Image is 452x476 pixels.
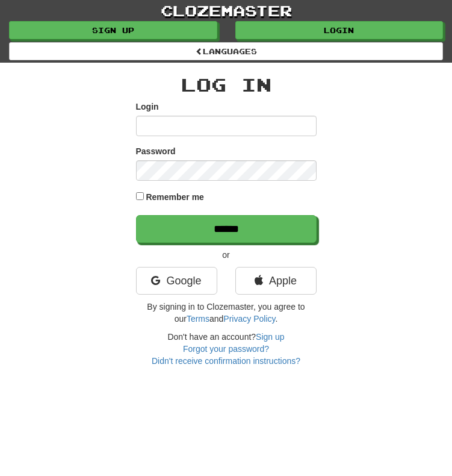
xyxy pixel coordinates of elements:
a: Privacy Policy [223,314,275,324]
a: Sign up [256,332,284,342]
div: Don't have an account? [136,331,317,367]
a: Forgot your password? [183,344,269,354]
a: Languages [9,42,443,60]
label: Login [136,101,159,113]
a: Didn't receive confirmation instructions? [152,356,300,366]
p: By signing in to Clozemaster, you agree to our and . [136,301,317,325]
a: Google [136,267,217,295]
label: Remember me [146,191,204,203]
label: Password [136,145,176,157]
a: Terms [187,314,209,324]
a: Apple [235,267,317,295]
p: or [136,249,317,261]
a: Login [235,21,444,39]
h2: Log In [136,75,317,95]
a: Sign up [9,21,217,39]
